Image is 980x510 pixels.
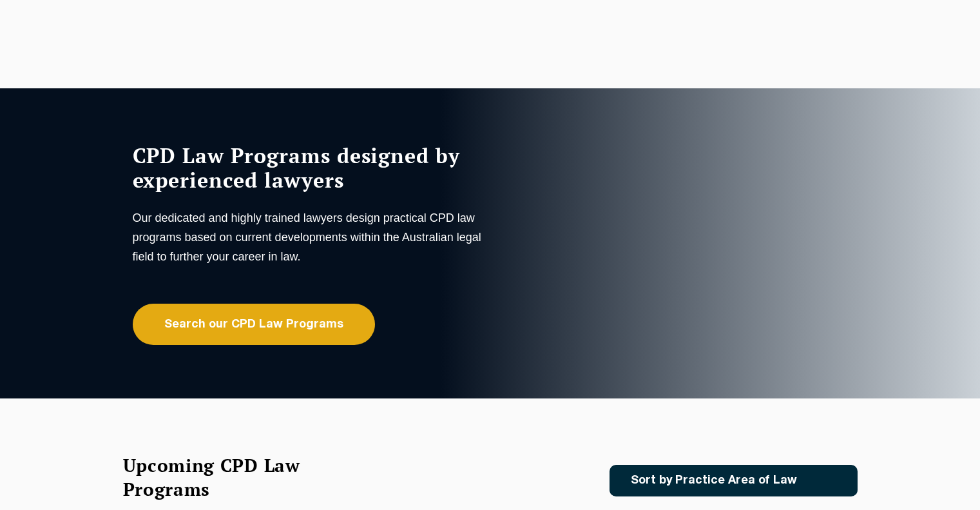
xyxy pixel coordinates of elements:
[133,208,487,266] p: Our dedicated and highly trained lawyers design practical CPD law programs based on current devel...
[133,143,487,192] h1: CPD Law Programs designed by experienced lawyers
[123,453,332,501] h2: Upcoming CPD Law Programs
[133,304,375,345] a: Search our CPD Law Programs
[818,475,832,486] img: Icon
[610,465,858,496] a: Sort by Practice Area of Law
